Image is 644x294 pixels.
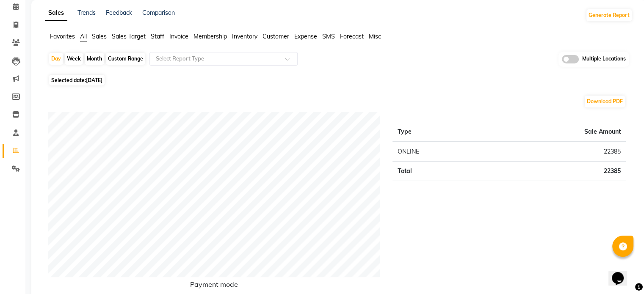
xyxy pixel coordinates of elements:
span: Membership [193,33,227,40]
span: Favorites [50,33,75,40]
button: Generate Report [586,9,632,21]
a: Trends [77,9,96,16]
span: Customer [263,33,289,40]
div: Week [65,53,83,65]
td: 22385 [487,161,626,181]
span: Sales Target [112,33,146,40]
a: Feedback [106,9,132,16]
span: Inventory [232,33,257,40]
td: Total [392,161,487,181]
th: Sale Amount [487,122,626,142]
a: Comparison [142,9,175,16]
span: Expense [294,33,317,40]
span: Invoice [169,33,188,40]
h6: Payment mode [48,280,380,292]
button: Download PDF [585,96,625,107]
span: Selected date: [49,75,105,85]
div: Custom Range [106,53,145,65]
span: [DATE] [86,77,102,83]
span: Staff [151,33,164,40]
td: ONLINE [392,142,487,162]
span: Multiple Locations [582,55,626,63]
th: Type [392,122,487,142]
iframe: chat widget [608,260,636,286]
div: Month [85,53,104,65]
span: All [80,33,87,40]
div: Day [49,53,63,65]
span: Sales [92,33,107,40]
span: Misc [369,33,381,40]
span: SMS [322,33,335,40]
span: Forecast [340,33,364,40]
a: Sales [45,5,67,21]
td: 22385 [487,142,626,162]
